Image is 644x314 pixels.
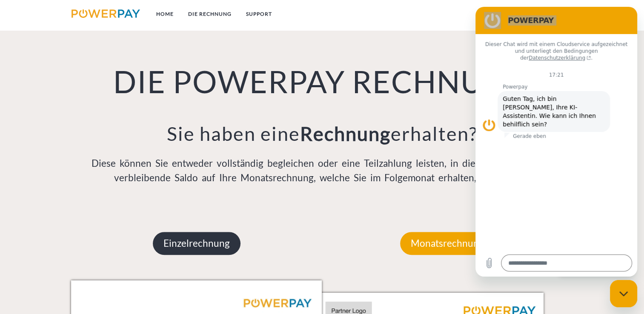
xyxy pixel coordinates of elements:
[300,122,390,145] b: Rechnung
[71,156,572,185] p: Diese können Sie entweder vollständig begleichen oder eine Teilzahlung leisten, in diesem Fall wi...
[400,232,495,255] p: Monatsrechnung
[239,6,279,22] a: SUPPORT
[153,232,240,255] p: Einzelrechnung
[610,280,637,307] iframe: Schaltfläche zum Öffnen des Messaging-Fensters; Konversation läuft
[72,9,140,18] img: logo-powerpay.svg
[529,6,555,22] a: agb
[475,7,637,277] iframe: Messaging-Fenster
[71,122,572,146] h3: Sie haben eine erhalten?
[181,6,239,22] a: DIE RECHNUNG
[71,62,572,100] h1: DIE POWERPAY RECHNUNG
[149,6,181,22] a: Home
